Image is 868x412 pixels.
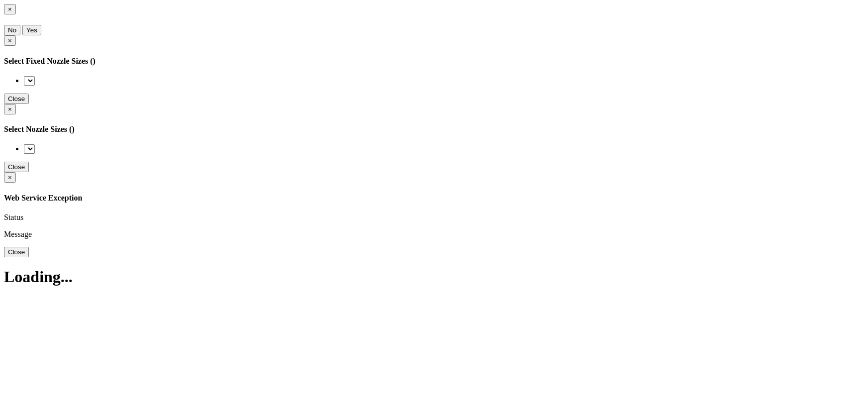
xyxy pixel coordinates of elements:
[4,57,857,66] h4: Select Fixed Nozzle Sizes ( )
[8,105,12,113] span: ×
[8,174,12,181] span: ×
[4,125,857,134] h4: Select Nozzle Sizes ( )
[8,5,12,13] span: ×
[4,194,857,203] h4: Web Service Exception
[4,268,857,286] h1: Loading...
[22,25,41,35] button: Yes
[4,230,32,238] label: Message
[4,247,29,257] button: Close
[8,37,12,44] span: ×
[4,35,16,46] button: Close
[4,4,16,14] button: Close
[4,104,16,114] button: Close
[4,172,16,183] button: Close
[4,25,20,35] button: No
[4,162,29,172] button: Close
[4,213,23,221] label: Status
[4,94,29,104] button: Close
